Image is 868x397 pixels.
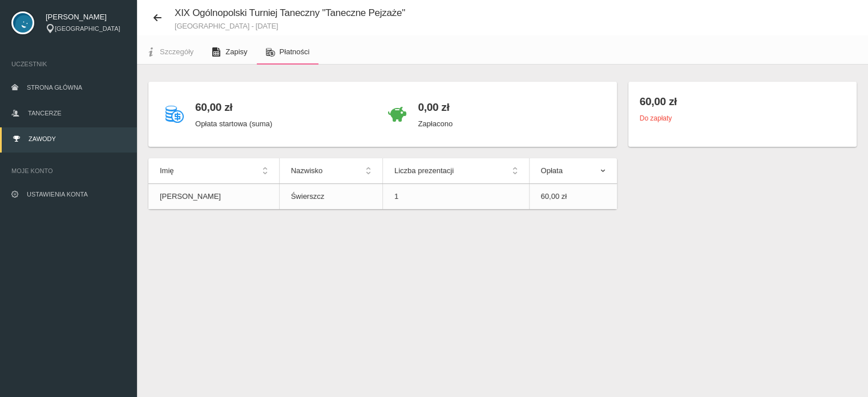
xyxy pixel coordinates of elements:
small: Do zapłaty [640,114,672,122]
td: 1 [382,184,529,210]
th: Imię [148,158,279,184]
td: [PERSON_NAME] [148,184,279,210]
td: 60,00 zł [529,184,617,210]
a: Szczegóły [137,39,203,65]
span: [PERSON_NAME] [46,11,126,23]
span: Płatności [280,47,310,56]
span: Moje konto [11,165,126,177]
span: Ustawienia konta [27,191,88,198]
span: Szczegóły [160,47,193,56]
h4: 60,00 zł [640,93,845,110]
span: Zawody [29,135,56,142]
span: XIX Ogólnopolski Turniej Taneczny "Taneczne Pejzaże" [175,7,405,18]
th: Opłata [529,158,617,184]
span: Uczestnik [11,58,126,70]
p: Zapłacono [418,118,453,130]
span: Zapisy [225,47,247,56]
td: Świerszcz [279,184,382,210]
a: Płatności [257,39,319,65]
small: [GEOGRAPHIC_DATA] - [DATE] [175,22,405,30]
a: Zapisy [203,39,256,65]
img: svg [11,11,34,34]
span: Strona główna [27,84,82,91]
p: Opłata startowa (suma) [195,118,272,130]
div: [GEOGRAPHIC_DATA] [46,24,126,34]
h4: 60,00 zł [195,99,272,115]
th: Liczba prezentacji [382,158,529,184]
th: Nazwisko [279,158,382,184]
h4: 0,00 zł [418,99,453,115]
span: Tancerze [28,110,61,117]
